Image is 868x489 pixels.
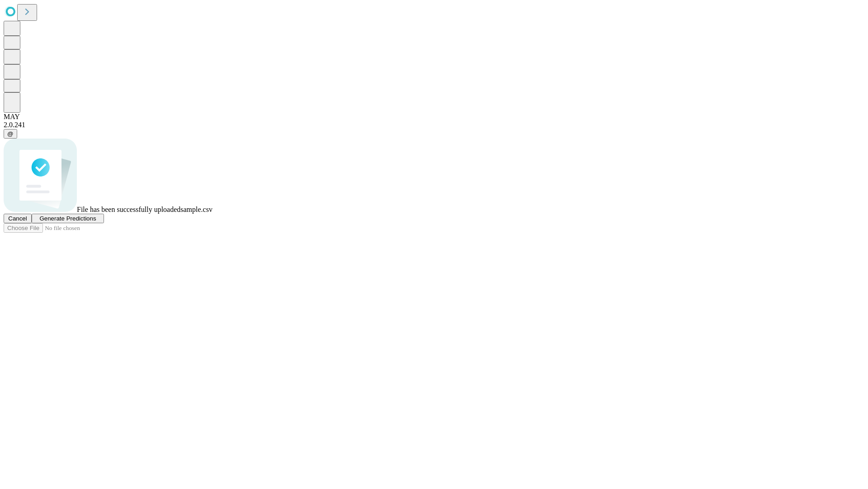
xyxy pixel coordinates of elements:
button: Cancel [4,214,32,223]
span: @ [7,130,14,137]
div: MAY [4,113,864,121]
div: 2.0.241 [4,121,864,129]
span: File has been successfully uploaded [77,206,180,213]
span: Generate Predictions [39,215,96,222]
button: @ [4,129,17,139]
button: Generate Predictions [32,214,104,223]
span: sample.csv [180,206,212,213]
span: Cancel [8,215,27,222]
